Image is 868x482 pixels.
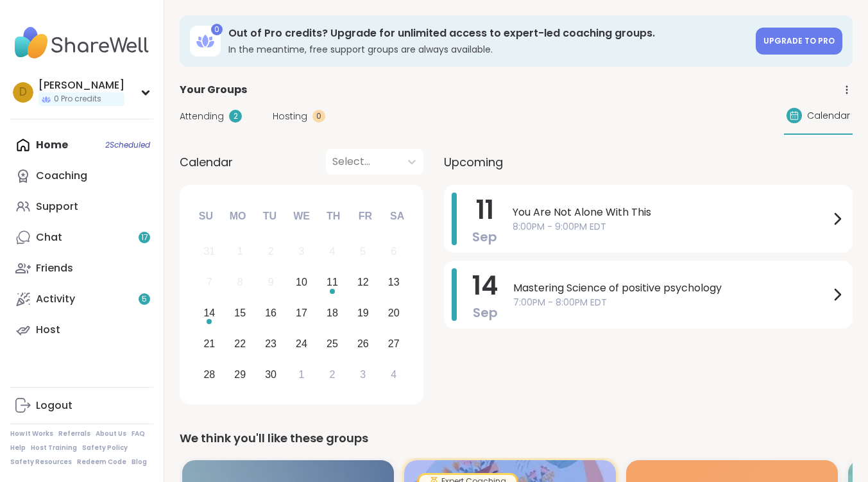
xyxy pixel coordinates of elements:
[82,443,128,452] a: Safety Policy
[388,335,400,352] div: 27
[513,220,830,234] span: 8:00PM - 9:00PM EDT
[226,269,254,297] div: Not available Monday, September 8th, 2025
[237,243,243,260] div: 1
[265,304,277,322] div: 16
[319,300,346,327] div: Choose Thursday, September 18th, 2025
[207,273,212,291] div: 7
[36,200,78,214] div: Support
[36,399,72,413] div: Logout
[132,458,147,467] a: Blog
[257,300,285,327] div: Choose Tuesday, September 16th, 2025
[10,253,153,284] a: Friends
[319,238,346,266] div: Not available Thursday, September 4th, 2025
[265,366,277,383] div: 30
[257,269,285,297] div: Not available Tuesday, September 9th, 2025
[10,222,153,253] a: Chat17
[234,304,246,322] div: 15
[10,443,26,452] a: Help
[513,205,830,220] span: You Are Not Alone With This
[296,273,307,291] div: 10
[351,202,379,230] div: Fr
[10,21,153,65] img: ShareWell Nav Logo
[349,361,377,388] div: Choose Friday, October 3rd, 2025
[36,323,60,337] div: Host
[288,269,316,297] div: Choose Wednesday, September 10th, 2025
[349,269,377,297] div: Choose Friday, September 12th, 2025
[288,330,316,357] div: Choose Wednesday, September 24th, 2025
[228,43,748,56] h3: In the meantime, free support groups are always available.
[196,238,223,266] div: Not available Sunday, August 31st, 2025
[203,304,215,322] div: 14
[288,300,316,327] div: Choose Wednesday, September 17th, 2025
[380,300,407,327] div: Choose Saturday, September 20th, 2025
[763,35,835,46] span: Upgrade to Pro
[349,300,377,327] div: Choose Friday, September 19th, 2025
[357,304,369,322] div: 19
[19,84,27,101] span: D
[10,191,153,222] a: Support
[472,228,497,246] span: Sep
[77,458,126,467] a: Redeem Code
[180,153,233,171] span: Calendar
[444,153,503,171] span: Upcoming
[196,269,223,297] div: Not available Sunday, September 7th, 2025
[319,361,346,388] div: Choose Thursday, October 2nd, 2025
[472,268,498,304] span: 14
[319,202,348,230] div: Th
[226,300,254,327] div: Choose Monday, September 15th, 2025
[349,238,377,266] div: Not available Friday, September 5th, 2025
[36,169,87,183] div: Coaching
[257,330,285,357] div: Choose Tuesday, September 23rd, 2025
[31,443,77,452] a: Host Training
[10,429,53,438] a: How It Works
[234,335,246,352] div: 22
[513,296,830,309] span: 7:00PM - 8:00PM EDT
[192,202,220,230] div: Su
[273,110,307,123] span: Hosting
[96,429,126,438] a: About Us
[299,366,305,383] div: 1
[319,269,346,297] div: Choose Thursday, September 11th, 2025
[360,366,366,383] div: 3
[255,202,284,230] div: Tu
[226,361,254,388] div: Choose Monday, September 29th, 2025
[268,273,274,291] div: 9
[196,330,223,357] div: Choose Sunday, September 21st, 2025
[229,110,242,123] div: 2
[142,294,147,305] span: 5
[312,110,325,123] div: 0
[10,314,153,345] a: Host
[132,429,145,438] a: FAQ
[391,366,396,383] div: 4
[257,361,285,388] div: Choose Tuesday, September 30th, 2025
[380,361,407,388] div: Choose Saturday, October 4th, 2025
[756,28,842,55] a: Upgrade to Pro
[180,429,853,447] div: We think you'll like these groups
[228,26,748,40] h3: Out of Pro credits? Upgrade for unlimited access to expert-led coaching groups.
[196,361,223,388] div: Choose Sunday, September 28th, 2025
[473,304,498,322] span: Sep
[226,330,254,357] div: Choose Monday, September 22nd, 2025
[299,243,305,260] div: 3
[288,361,316,388] div: Choose Wednesday, October 1st, 2025
[380,330,407,357] div: Choose Saturday, September 27th, 2025
[234,366,246,383] div: 29
[226,238,254,266] div: Not available Monday, September 1st, 2025
[141,232,148,243] span: 17
[360,243,366,260] div: 5
[513,280,830,296] span: Mastering Science of positive psychology
[10,458,72,467] a: Safety Resources
[203,243,215,260] div: 31
[180,82,247,98] span: Your Groups
[349,330,377,357] div: Choose Friday, September 26th, 2025
[296,335,307,352] div: 24
[237,273,243,291] div: 8
[357,273,369,291] div: 12
[180,110,224,123] span: Attending
[380,238,407,266] div: Not available Saturday, September 6th, 2025
[268,243,274,260] div: 2
[54,94,101,105] span: 0 Pro credits
[327,273,338,291] div: 11
[329,366,335,383] div: 2
[257,238,285,266] div: Not available Tuesday, September 2nd, 2025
